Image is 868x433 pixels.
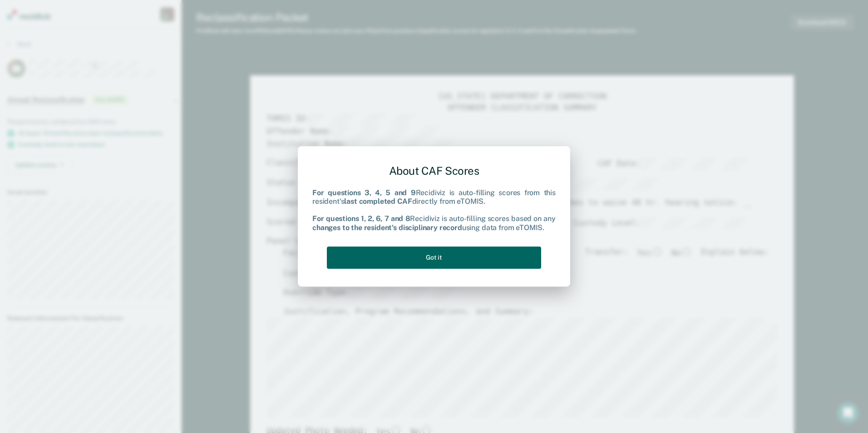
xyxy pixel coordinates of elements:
div: About CAF Scores [312,157,556,185]
button: Got it [327,246,541,269]
b: last completed CAF [344,197,412,206]
div: Recidiviz is auto-filling scores from this resident's directly from eTOMIS. Recidiviz is auto-fil... [312,188,556,232]
b: For questions 3, 4, 5 and 9 [312,188,416,197]
b: For questions 1, 2, 6, 7 and 8 [312,215,410,223]
b: changes to the resident's disciplinary record [312,223,462,232]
